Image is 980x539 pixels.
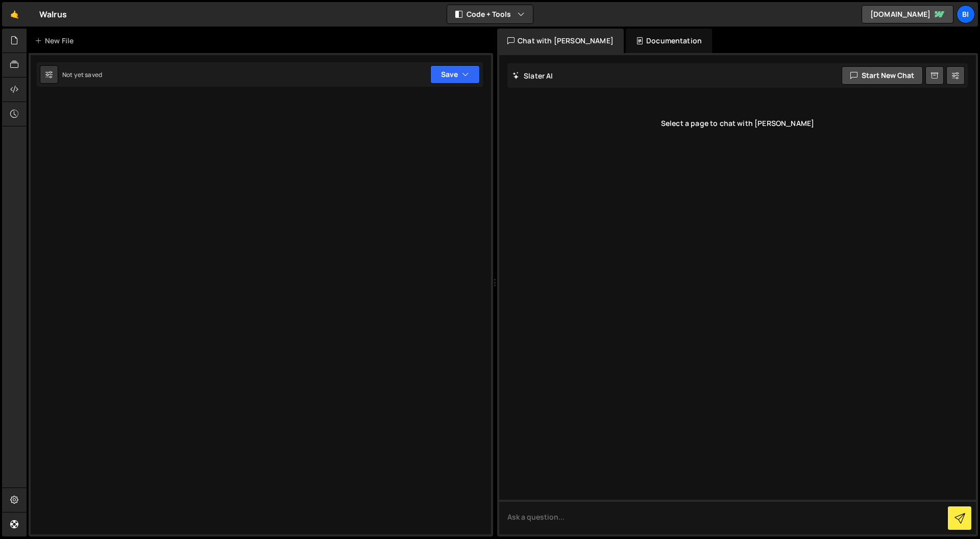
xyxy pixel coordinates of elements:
a: 🤙 [2,2,27,27]
a: Bi [957,5,975,23]
div: Documentation [626,29,712,53]
button: Code + Tools [447,5,533,23]
h2: Slater AI [512,71,553,81]
div: Walrus [39,8,67,20]
button: Save [430,65,480,84]
button: Start new chat [842,66,923,85]
div: Not yet saved [62,70,102,79]
div: New File [35,36,78,46]
a: [DOMAIN_NAME] [862,5,953,23]
div: Chat with [PERSON_NAME] [497,29,624,53]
